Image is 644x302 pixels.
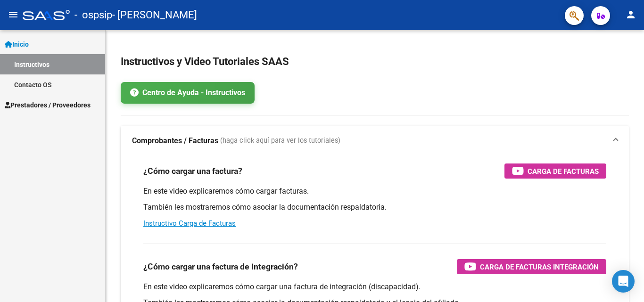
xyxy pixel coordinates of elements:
[612,270,635,293] div: Open Intercom Messenger
[220,136,340,146] span: (haga click aquí para ver los tutoriales)
[504,163,606,179] button: Carga de Facturas
[143,219,236,228] a: Instructivo Carga de Facturas
[5,100,91,110] span: Prestadores / Proveedores
[143,186,606,196] p: En este video explicaremos cómo cargar facturas.
[528,165,599,177] span: Carga de Facturas
[143,164,242,178] h3: ¿Cómo cargar una factura?
[143,282,606,292] p: En este video explicaremos cómo cargar una factura de integración (discapacidad).
[121,82,255,104] a: Centro de Ayuda - Instructivos
[5,39,29,49] span: Inicio
[112,5,197,25] span: - [PERSON_NAME]
[625,9,636,20] mat-icon: person
[457,259,606,274] button: Carga de Facturas Integración
[132,136,218,146] strong: Comprobantes / Facturas
[74,5,112,25] span: - ospsip
[143,202,606,212] p: También les mostraremos cómo asociar la documentación respaldatoria.
[8,9,19,20] mat-icon: menu
[121,126,629,156] mat-expansion-panel-header: Comprobantes / Facturas (haga click aquí para ver los tutoriales)
[121,53,629,71] h2: Instructivos y Video Tutoriales SAAS
[143,260,298,273] h3: ¿Cómo cargar una factura de integración?
[480,261,599,273] span: Carga de Facturas Integración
